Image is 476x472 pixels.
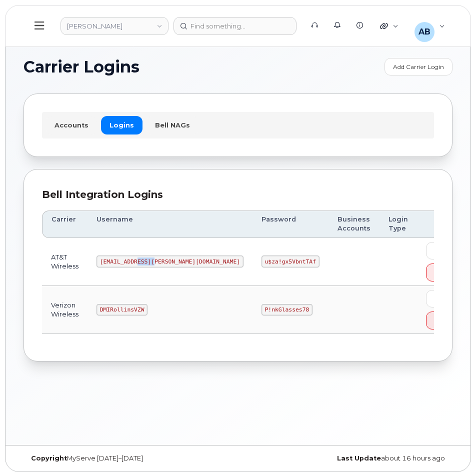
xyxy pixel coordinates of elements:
[42,210,87,238] th: Carrier
[42,286,87,334] td: Verizon Wireless
[328,210,379,238] th: Business Accounts
[261,255,319,267] code: u$za!gx5VbntTAf
[46,116,97,134] a: Accounts
[23,454,238,462] div: MyServe [DATE]–[DATE]
[426,290,456,307] a: Edit
[379,210,417,238] th: Login Type
[31,454,67,462] strong: Copyright
[146,116,198,134] a: Bell NAGs
[42,187,434,202] div: Bell Integration Logins
[96,304,147,316] code: DMIRollinsVZW
[384,58,452,75] a: Add Carrier Login
[23,59,139,74] span: Carrier Logins
[238,454,452,462] div: about 16 hours ago
[96,255,243,267] code: [EMAIL_ADDRESS][PERSON_NAME][DOMAIN_NAME]
[101,116,142,134] a: Logins
[261,304,312,316] code: P!nkGlasses78
[337,454,381,462] strong: Last Update
[426,242,456,259] a: Edit
[87,210,252,238] th: Username
[252,210,328,238] th: Password
[42,238,87,286] td: AT&T Wireless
